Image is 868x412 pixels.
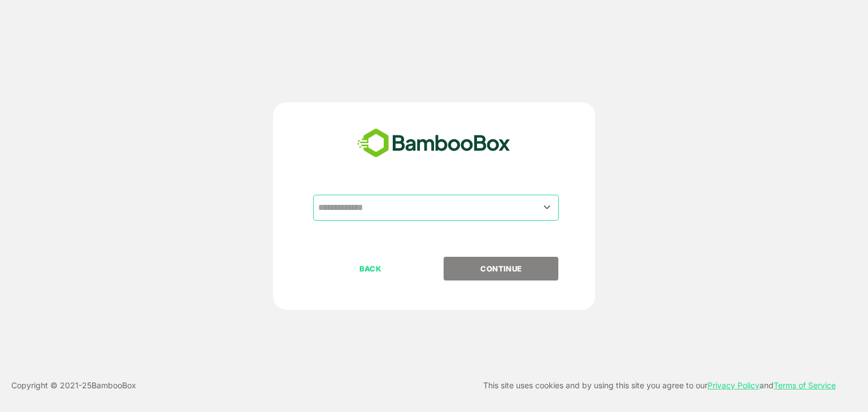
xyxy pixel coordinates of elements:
button: CONTINUE [444,257,558,280]
a: Privacy Policy [708,380,759,390]
p: Copyright © 2021- 25 BambooBox [11,379,136,392]
p: This site uses cookies and by using this site you agree to our and [483,379,836,392]
img: bamboobox [351,125,517,162]
button: Open [540,200,555,215]
p: BACK [314,262,427,275]
p: CONTINUE [445,262,558,275]
a: Terms of Service [774,380,836,390]
button: BACK [313,257,428,280]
